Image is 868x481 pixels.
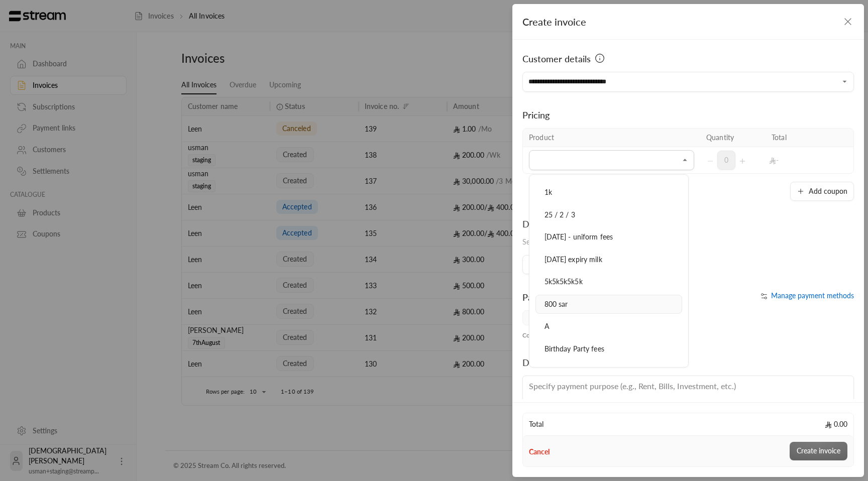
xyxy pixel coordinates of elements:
th: Quantity [700,129,766,147]
th: Product [523,129,700,147]
span: ChocolateLuxury [545,367,598,375]
th: Total [766,129,831,147]
table: Selected Products [522,128,854,174]
span: [DATE] expiry milk [545,255,602,264]
span: A [545,322,549,330]
span: [DATE] - uniform fees [545,232,613,241]
span: Create invoice [522,16,586,28]
span: Total [529,419,544,429]
button: Add coupon [790,182,854,201]
button: Close [679,154,691,166]
span: 0 [717,151,735,170]
span: Description (optional) [522,357,608,368]
span: Card [522,310,550,325]
div: Coupons are excluded from installments. [517,331,859,339]
div: Due date [522,217,622,231]
span: 5k5k5k5k5k [545,277,583,286]
span: 1k [545,188,552,196]
button: Cancel [529,447,550,457]
span: 25 / 2 / 3 [545,210,575,219]
button: Open [839,76,851,88]
span: Payment methods [522,292,596,303]
span: 0.00 [825,419,847,429]
span: Birthday Party fees [545,344,604,353]
td: - [766,147,831,173]
span: Manage payment methods [771,291,854,300]
span: Select the day the invoice is due [522,237,622,246]
span: Customer details [522,52,591,66]
span: 800 sar [545,300,568,308]
div: Pricing [522,108,854,122]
